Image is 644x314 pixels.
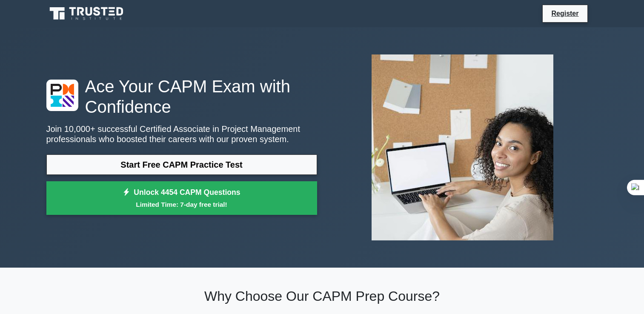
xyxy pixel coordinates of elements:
a: Start Free CAPM Practice Test [46,154,317,175]
a: Register [546,8,584,19]
h1: Ace Your CAPM Exam with Confidence [46,76,317,117]
small: Limited Time: 7-day free trial! [57,200,306,209]
h2: Why Choose Our CAPM Prep Course? [46,288,598,304]
a: Unlock 4454 CAPM QuestionsLimited Time: 7-day free trial! [46,181,317,215]
p: Join 10,000+ successful Certified Associate in Project Management professionals who boosted their... [46,124,317,144]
